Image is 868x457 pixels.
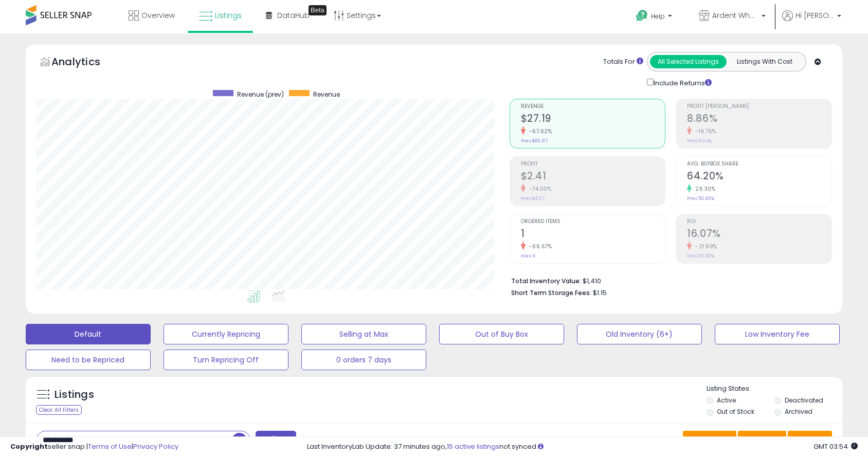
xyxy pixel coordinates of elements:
[707,384,842,394] p: Listing States:
[687,138,712,144] small: Prev: 11.04%
[36,405,82,415] div: Clear All Filters
[447,442,499,451] a: 15 active listings
[687,195,714,202] small: Prev: 50.83%
[577,324,702,344] button: Old Inventory (6+)
[628,2,682,33] a: Help
[164,350,288,370] button: Turn Repricing Off
[521,170,665,184] h2: $2.41
[10,442,178,452] div: seller snap | |
[521,219,665,225] span: Ordered Items
[785,396,823,405] label: Deactivated
[521,195,545,202] small: Prev: $9.27
[439,324,564,344] button: Out of Buy Box
[521,138,548,144] small: Prev: $83.97
[712,10,758,21] span: Ardent Wholesale
[687,170,831,184] h2: 64.20%
[141,10,175,21] span: Overview
[26,324,151,344] button: Default
[301,324,426,344] button: Selling at Max
[687,113,831,126] h2: 8.86%
[650,55,727,68] button: All Selected Listings
[237,90,284,99] span: Revenue (prev)
[636,9,648,22] i: Get Help
[715,324,840,344] button: Low Inventory Fee
[10,442,48,451] strong: Copyright
[521,228,665,242] h2: 1
[813,442,858,451] span: 2025-09-15 03:54 GMT
[26,350,151,370] button: Need to be Repriced
[313,90,340,99] span: Revenue
[717,396,736,405] label: Active
[687,104,831,109] span: Profit [PERSON_NAME]
[309,5,327,15] div: Tooltip anchor
[526,243,552,250] small: -66.67%
[164,324,288,344] button: Currently Repricing
[215,10,242,21] span: Listings
[738,431,786,448] button: Columns
[521,113,665,126] h2: $27.19
[788,431,832,448] button: Actions
[687,228,831,242] h2: 16.07%
[307,442,858,452] div: Last InventoryLab Update: 37 minutes ago, not synced.
[301,350,426,370] button: 0 orders 7 days
[692,243,717,250] small: -21.99%
[745,434,777,445] span: Columns
[511,277,581,285] b: Total Inventory Value:
[521,104,665,109] span: Revenue
[687,219,831,225] span: ROI
[55,388,94,402] h5: Listings
[683,431,736,448] button: Save View
[639,77,724,88] div: Include Returns
[256,431,296,449] button: Filters
[526,127,552,135] small: -67.62%
[603,57,643,67] div: Totals For
[687,161,831,167] span: Avg. Buybox Share
[51,54,120,71] h5: Analytics
[511,274,825,286] li: $1,410
[692,127,716,135] small: -19.75%
[651,12,665,21] span: Help
[511,288,591,297] b: Short Term Storage Fees:
[593,288,607,298] span: $1.15
[717,407,754,416] label: Out of Stock
[692,185,715,193] small: 26.30%
[687,253,714,259] small: Prev: 20.60%
[521,161,665,167] span: Profit
[521,253,535,259] small: Prev: 3
[785,407,812,416] label: Archived
[277,10,310,21] span: DataHub
[526,185,552,193] small: -74.00%
[782,10,841,33] a: Hi [PERSON_NAME]
[795,10,834,21] span: Hi [PERSON_NAME]
[726,55,803,68] button: Listings With Cost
